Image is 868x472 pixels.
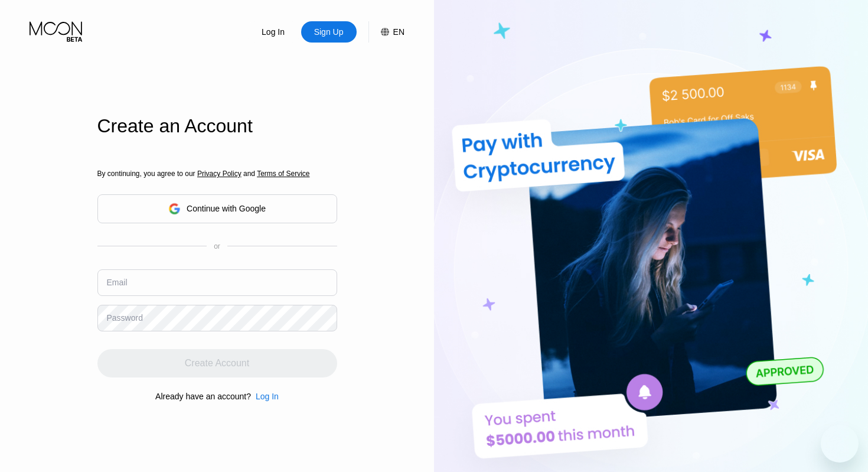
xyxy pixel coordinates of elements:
[313,26,345,38] div: Sign Up
[155,392,251,401] div: Already have an account?
[257,170,309,178] span: Terms of Service
[97,194,337,223] div: Continue with Google
[107,313,143,323] div: Password
[821,425,859,463] iframe: Bouton de lancement de la fenêtre de messagerie
[251,392,279,401] div: Log In
[260,26,286,38] div: Log In
[107,278,128,287] div: Email
[197,170,242,178] span: Privacy Policy
[97,170,337,178] div: By continuing, you agree to our
[246,21,301,43] div: Log In
[301,21,357,43] div: Sign Up
[97,115,337,137] div: Create an Account
[242,170,257,178] span: and
[214,242,220,250] div: or
[256,392,279,401] div: Log In
[187,204,266,213] div: Continue with Google
[393,27,404,37] div: EN
[368,21,404,43] div: EN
